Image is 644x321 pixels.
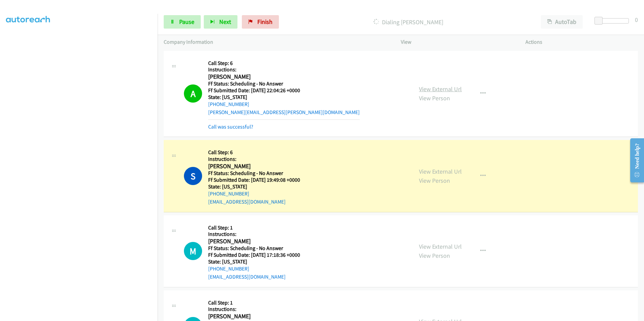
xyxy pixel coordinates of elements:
[208,73,309,81] h2: [PERSON_NAME]
[208,299,309,306] h5: Call Step: 1
[208,60,360,67] h5: Call Step: 6
[208,109,360,115] a: [PERSON_NAME][EMAIL_ADDRESS][PERSON_NAME][DOMAIN_NAME]
[419,85,462,93] a: View External Url
[419,168,462,175] a: View External Url
[208,101,249,107] a: [PHONE_NUMBER]
[419,243,462,250] a: View External Url
[635,15,638,24] div: 0
[525,38,638,46] p: Actions
[208,87,360,94] h5: Ff Submitted Date: [DATE] 22:04:26 +0000
[208,190,249,197] a: [PHONE_NUMBER]
[419,252,450,259] a: View Person
[208,177,309,183] h5: Ff Submitted Date: [DATE] 19:49:08 +0000
[257,18,272,26] span: Finish
[208,224,309,231] h5: Call Step: 1
[242,15,279,29] a: Finish
[208,265,249,272] a: [PHONE_NUMBER]
[541,15,583,29] button: AutoTab
[184,242,202,260] h1: M
[208,156,309,163] h5: Instructions:
[219,18,231,26] span: Next
[164,38,389,46] p: Company Information
[184,84,202,103] h1: A
[208,245,309,252] h5: Ff Status: Scheduling - No Answer
[208,170,309,177] h5: Ff Status: Scheduling - No Answer
[208,199,286,205] a: [EMAIL_ADDRESS][DOMAIN_NAME]
[208,183,309,190] h5: State: [US_STATE]
[208,94,360,101] h5: State: [US_STATE]
[401,38,513,46] p: View
[624,134,644,187] iframe: Resource Center
[208,274,286,280] a: [EMAIL_ADDRESS][DOMAIN_NAME]
[208,231,309,238] h5: Instructions:
[419,94,450,102] a: View Person
[179,18,194,26] span: Pause
[208,238,309,245] h2: [PERSON_NAME]
[598,18,629,24] div: Delay between calls (in seconds)
[208,313,309,320] h2: [PERSON_NAME]
[208,163,309,170] h2: [PERSON_NAME]
[288,17,529,27] p: Dialing [PERSON_NAME]
[208,80,360,87] h5: Ff Status: Scheduling - No Answer
[184,242,202,260] div: The call is yet to be attempted
[6,0,158,320] iframe: Dialpad
[208,252,309,258] h5: Ff Submitted Date: [DATE] 17:18:36 +0000
[208,149,309,156] h5: Call Step: 6
[419,177,450,184] a: View Person
[164,15,201,29] a: Pause
[208,258,309,265] h5: State: [US_STATE]
[208,306,309,313] h5: Instructions:
[208,123,253,130] a: Call was successful?
[204,15,237,29] button: Next
[184,167,202,185] h1: S
[208,66,360,73] h5: Instructions:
